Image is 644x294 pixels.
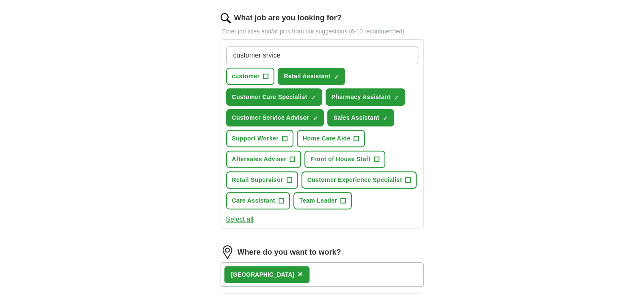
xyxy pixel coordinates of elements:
span: ✓ [334,74,339,80]
span: Customer Care Specialist [232,93,307,102]
input: Type a job title and press enter [226,47,418,64]
span: Front of House Staff [310,155,370,164]
span: Team Leader [299,196,337,205]
button: Customer Care Specialist✓ [226,88,322,106]
button: Customer Service Advisor✓ [226,109,324,126]
button: Team Leader [293,192,352,209]
span: Customer Service Advisor [232,113,310,122]
span: Pharmacy Assistant [332,93,391,102]
span: ✓ [312,115,318,122]
span: Sales Assistant [333,113,379,122]
button: Pharmacy Assistant✓ [326,88,406,106]
button: Customer Experience Specialist [301,171,417,189]
button: Sales Assistant✓ [327,109,394,126]
label: What job are you looking for? [234,12,342,24]
label: Where do you want to work? [238,247,341,258]
button: Care Assistant [226,192,290,209]
img: search.png [221,13,231,23]
span: customer [232,72,260,81]
button: Home Care Aide [297,130,365,147]
button: Support Worker [226,130,293,147]
div: [GEOGRAPHIC_DATA] [231,270,295,279]
span: Aftersales Adviser [232,155,287,164]
span: Care Assistant [232,196,275,205]
span: ✓ [383,115,388,122]
button: Aftersales Adviser [226,151,301,168]
span: ✓ [394,94,399,101]
button: × [298,268,303,281]
p: Enter job titles and/or pick from our suggestions (6-10 recommended) [221,27,424,36]
span: Home Care Aide [303,134,351,143]
span: Customer Experience Specialist [307,176,402,184]
img: location.png [221,245,234,259]
span: Retail Supervisor [232,176,283,184]
span: Support Worker [232,134,279,143]
button: Retail Assistant✓ [278,68,345,85]
button: Select all [226,214,254,225]
span: × [298,269,303,279]
button: Front of House Staff [304,151,385,168]
span: Retail Assistant [284,72,330,81]
span: ✓ [311,94,316,101]
button: Retail Supervisor [226,171,298,189]
button: customer [226,68,275,85]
